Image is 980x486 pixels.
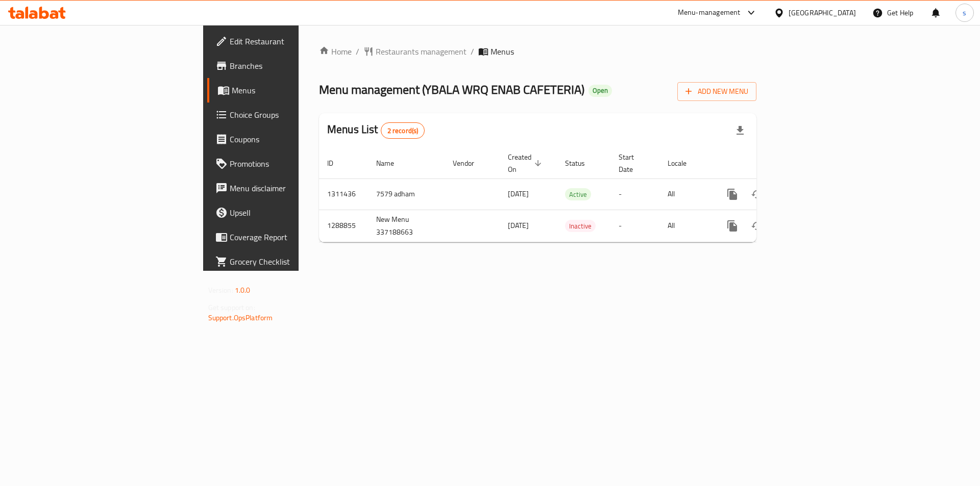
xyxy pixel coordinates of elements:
div: Export file [728,118,752,143]
td: - [610,178,659,210]
span: s [963,7,966,18]
div: Open [589,85,612,97]
span: Get support on: [208,301,255,314]
span: Promotions [230,158,359,170]
h2: Menus List [327,122,425,139]
span: Edit Restaurant [230,35,359,47]
span: Choice Groups [230,109,359,121]
span: Menu management ( YBALA WRQ ENAB CAFETERIA ) [319,78,584,101]
button: more [720,214,745,238]
td: New Menu 337188663 [368,210,445,242]
a: Coverage Report [207,225,367,249]
td: All [659,210,712,242]
nav: breadcrumb [319,45,756,58]
a: Promotions [207,151,367,176]
div: [GEOGRAPHIC_DATA] [789,7,856,18]
td: 7579 adham [368,178,445,210]
table: enhanced table [319,148,826,242]
div: Total records count [381,122,425,139]
span: Add New Menu [685,85,748,98]
span: Grocery Checklist [230,255,359,268]
div: Active [565,188,591,200]
div: Inactive [565,220,596,232]
a: Restaurants management [363,45,467,58]
div: Menu-management [678,7,741,19]
span: Vendor [453,157,487,169]
span: Open [589,86,612,95]
span: Menus [491,45,514,58]
button: Change Status [745,214,769,238]
button: Add New Menu [677,82,756,101]
span: Menu disclaimer [230,182,359,194]
a: Branches [207,54,367,78]
span: Version: [208,284,233,297]
a: Menu disclaimer [207,176,367,200]
a: Menus [207,78,367,103]
span: Upsell [230,207,359,219]
li: / [471,45,474,58]
button: Change Status [745,182,769,207]
span: Branches [230,60,359,72]
span: Active [565,189,591,200]
span: 1.0.0 [235,284,251,297]
td: - [610,210,659,242]
span: Status [565,157,598,169]
span: Coverage Report [230,231,359,243]
button: more [720,182,745,207]
span: Coupons [230,133,359,145]
span: Name [376,157,407,169]
span: Restaurants management [376,45,467,58]
span: Created On [508,151,545,175]
a: Edit Restaurant [207,29,367,54]
span: 2 record(s) [381,126,425,136]
a: Choice Groups [207,103,367,127]
span: [DATE] [508,187,529,200]
span: Start Date [619,151,647,175]
a: Grocery Checklist [207,249,367,274]
span: Locale [668,157,700,169]
span: Menus [232,84,359,96]
span: [DATE] [508,219,529,232]
a: Upsell [207,200,367,225]
a: Coupons [207,127,367,151]
span: Inactive [565,220,596,232]
th: Actions [712,148,826,179]
td: All [659,178,712,210]
a: Support.OpsPlatform [208,311,273,324]
span: ID [327,157,347,169]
